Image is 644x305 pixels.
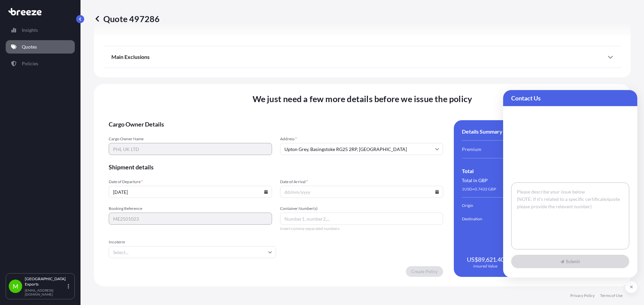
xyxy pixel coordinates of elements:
a: Policies [6,57,75,70]
span: Address [280,136,443,142]
p: Create Policy [411,268,438,275]
a: Quotes [6,40,75,54]
p: Policies [22,60,38,67]
span: Submit [560,258,580,265]
span: Details Summary [462,128,502,135]
span: Origin [462,202,499,209]
span: 1 USD = 0.7432 GBP [462,186,496,192]
span: Shipment details [109,163,443,171]
span: Cargo Owner Name [109,136,272,142]
input: Number1, number2,... [280,213,443,225]
span: Destination [462,216,499,222]
span: Insured Value [473,263,497,269]
span: Premium [462,146,481,153]
span: Insert comma-separated numbers [280,226,443,231]
span: Cargo Owner Details [109,120,443,128]
a: Terms of Use [600,293,623,298]
input: dd/mm/yyyy [109,186,272,198]
button: Submit [511,255,629,268]
input: Your internal reference [109,213,272,225]
div: Main Exclusions [111,49,613,65]
input: Cargo owner address [280,143,443,155]
p: Quotes [22,44,37,50]
span: Date of Arrival [280,179,443,184]
span: Contact Us [511,94,629,102]
span: Booking Reference [109,206,272,211]
span: Total in GBP [462,177,488,184]
input: Select... [109,246,276,258]
p: [GEOGRAPHIC_DATA] Exports [25,276,66,287]
span: Container Number(s) [280,206,443,211]
span: Total [462,168,474,174]
a: Insights [6,23,75,37]
button: Create Policy [406,266,443,277]
input: dd/mm/yyyy [280,186,443,198]
span: Main Exclusions [111,54,150,60]
p: Insights [22,27,38,33]
span: US$89,621.40 [467,255,504,263]
a: Privacy Policy [570,293,595,298]
p: [EMAIL_ADDRESS][DOMAIN_NAME] [25,288,66,296]
span: Date of Departure [109,179,272,184]
span: We just need a few more details before we issue the policy [253,93,472,104]
span: Incoterm [109,239,276,245]
p: Quote 497286 [94,13,160,24]
span: M [13,283,18,290]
